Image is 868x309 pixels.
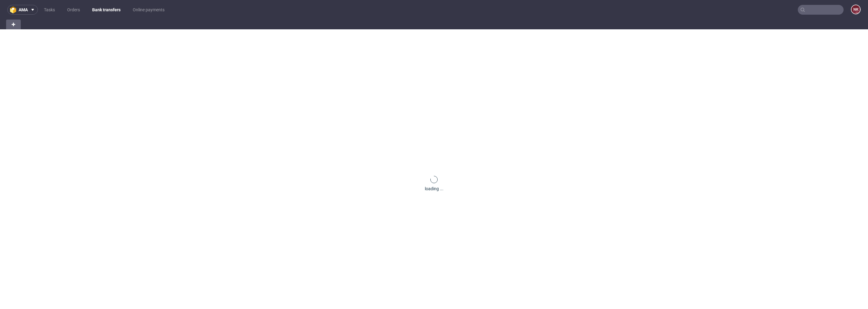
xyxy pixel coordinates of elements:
a: Bank transfers [89,5,124,15]
a: Tasks [40,5,59,15]
a: Online payments [129,5,168,15]
div: loading ... [425,186,443,192]
img: logo [10,6,19,13]
figcaption: NK [852,5,860,14]
button: ama [7,5,38,15]
a: Orders [63,5,84,15]
span: ama [19,8,28,12]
